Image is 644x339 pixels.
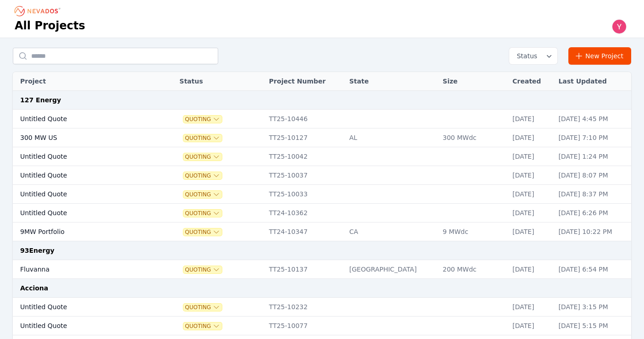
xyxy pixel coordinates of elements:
[508,128,554,147] td: [DATE]
[438,128,508,147] td: 300 MWdc
[508,298,554,317] td: [DATE]
[554,298,631,317] td: [DATE] 3:15 PM
[345,128,438,147] td: AL
[508,185,554,204] td: [DATE]
[13,110,631,128] tr: Untitled QuoteQuotingTT25-10446[DATE][DATE] 4:45 PM
[183,153,222,161] button: Quoting
[508,260,554,279] td: [DATE]
[183,304,222,311] button: Quoting
[264,260,345,279] td: TT25-10137
[13,222,153,241] td: 9MW Portfolio
[13,298,631,317] tr: Untitled QuoteQuotingTT25-10232[DATE][DATE] 3:15 PM
[554,185,631,204] td: [DATE] 8:37 PM
[183,322,222,330] button: Quoting
[13,317,153,335] td: Untitled Quote
[508,110,554,128] td: [DATE]
[508,72,554,91] th: Created
[13,298,153,317] td: Untitled Quote
[554,222,631,241] td: [DATE] 10:22 PM
[508,166,554,185] td: [DATE]
[345,222,438,241] td: CA
[612,19,627,34] img: Yoni Bennett
[554,204,631,222] td: [DATE] 6:26 PM
[183,172,222,179] button: Quoting
[264,222,345,241] td: TT24-10347
[13,128,631,147] tr: 300 MW USQuotingTT25-10127AL300 MWdc[DATE][DATE] 7:10 PM
[13,110,153,128] td: Untitled Quote
[175,72,264,91] th: Status
[13,204,153,222] td: Untitled Quote
[13,317,631,335] tr: Untitled QuoteQuotingTT25-10077[DATE][DATE] 5:15 PM
[13,147,153,166] td: Untitled Quote
[15,18,85,33] h1: All Projects
[183,134,222,142] button: Quoting
[13,72,153,91] th: Project
[264,204,345,222] td: TT24-10362
[264,185,345,204] td: TT25-10033
[13,260,631,279] tr: FluvannaQuotingTT25-10137[GEOGRAPHIC_DATA]200 MWdc[DATE][DATE] 6:54 PM
[13,166,153,185] td: Untitled Quote
[513,51,537,61] span: Status
[13,91,631,110] td: 127 Energy
[183,210,222,217] button: Quoting
[508,147,554,166] td: [DATE]
[508,204,554,222] td: [DATE]
[345,72,438,91] th: State
[13,185,153,204] td: Untitled Quote
[264,147,345,166] td: TT25-10042
[264,128,345,147] td: TT25-10127
[554,317,631,335] td: [DATE] 5:15 PM
[554,110,631,128] td: [DATE] 4:45 PM
[264,298,345,317] td: TT25-10232
[13,128,153,147] td: 300 MW US
[438,260,508,279] td: 200 MWdc
[13,279,631,298] td: Acciona
[264,72,345,91] th: Project Number
[554,166,631,185] td: [DATE] 8:07 PM
[183,228,222,236] button: Quoting
[13,147,631,166] tr: Untitled QuoteQuotingTT25-10042[DATE][DATE] 1:24 PM
[438,72,508,91] th: Size
[508,222,554,241] td: [DATE]
[183,266,222,273] button: Quoting
[13,166,631,185] tr: Untitled QuoteQuotingTT25-10037[DATE][DATE] 8:07 PM
[264,166,345,185] td: TT25-10037
[264,317,345,335] td: TT25-10077
[554,147,631,166] td: [DATE] 1:24 PM
[554,260,631,279] td: [DATE] 6:54 PM
[13,260,153,279] td: Fluvanna
[345,260,438,279] td: [GEOGRAPHIC_DATA]
[264,110,345,128] td: TT25-10446
[508,317,554,335] td: [DATE]
[15,4,63,18] nav: Breadcrumb
[183,191,222,198] button: Quoting
[438,222,508,241] td: 9 MWdc
[509,48,557,64] button: Status
[13,222,631,241] tr: 9MW PortfolioQuotingTT24-10347CA9 MWdc[DATE][DATE] 10:22 PM
[554,72,631,91] th: Last Updated
[554,128,631,147] td: [DATE] 7:10 PM
[183,116,222,123] button: Quoting
[13,185,631,204] tr: Untitled QuoteQuotingTT25-10033[DATE][DATE] 8:37 PM
[13,241,631,260] td: 93Energy
[568,47,631,65] a: New Project
[13,204,631,222] tr: Untitled QuoteQuotingTT24-10362[DATE][DATE] 6:26 PM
